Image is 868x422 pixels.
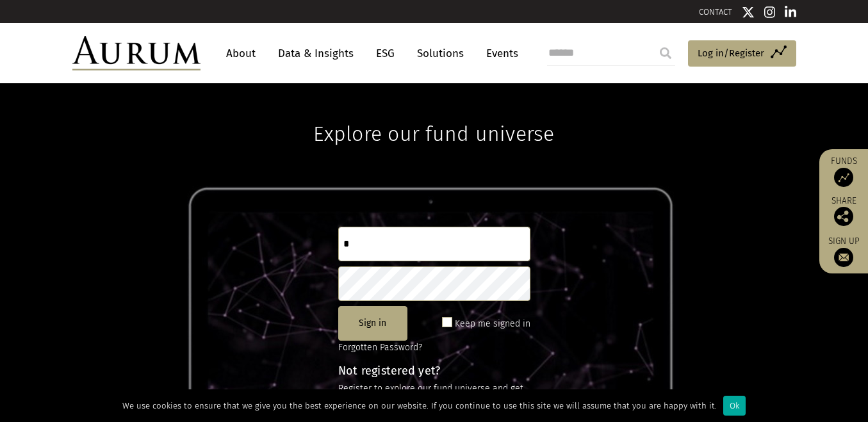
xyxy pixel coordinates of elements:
div: Ok [723,396,746,416]
a: CONTACT [699,7,732,17]
a: Sign up [826,236,862,267]
img: Aurum [72,36,201,70]
img: Linkedin icon [785,6,796,19]
button: Sign in [338,306,407,341]
a: Forgotten Password? [338,342,422,353]
img: Access Funds [834,168,853,187]
a: Events [480,42,518,65]
div: Share [826,197,862,226]
p: Register to explore our fund universe and get access to: [338,382,530,410]
label: Keep me signed in [455,316,530,332]
a: Solutions [411,42,470,65]
img: Instagram icon [764,6,776,19]
a: Funds [826,156,862,187]
a: ESG [370,42,401,65]
a: Data & Insights [272,42,360,65]
img: Twitter icon [742,6,755,19]
h1: Explore our fund universe [313,83,554,146]
img: Share this post [834,207,853,226]
h4: Not registered yet? [338,365,530,377]
span: Log in/Register [698,45,764,61]
img: Sign up to our newsletter [834,248,853,267]
a: About [220,42,262,65]
a: Log in/Register [688,40,796,67]
input: Submit [653,40,678,66]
